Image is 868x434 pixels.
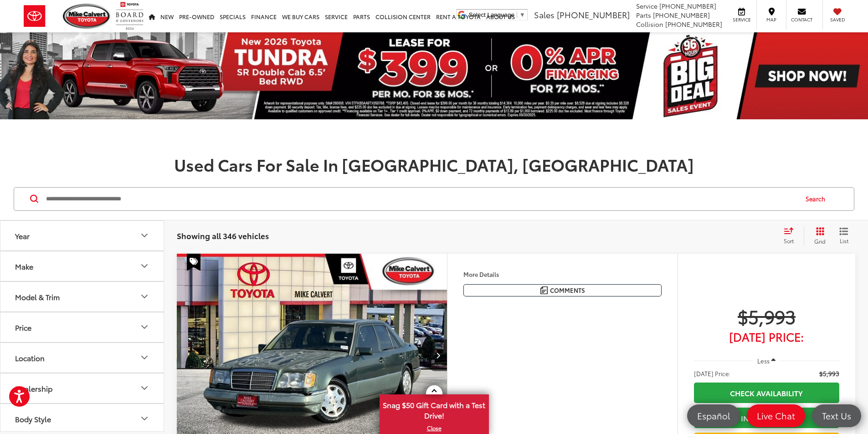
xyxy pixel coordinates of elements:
span: Sales [534,9,555,20]
button: LocationLocation [0,343,164,373]
span: Collision [636,20,663,29]
span: Contact [791,16,812,23]
span: Parts [636,10,651,20]
span: Service [636,1,657,10]
span: [DATE] Price: [694,369,730,378]
h4: More Details [463,271,662,277]
span: [PHONE_NUMBER] [557,9,630,20]
a: Check Availability [694,383,839,403]
div: Location [139,352,150,363]
div: Model & Trim [15,292,60,301]
span: Sort [784,237,794,245]
img: Comments [540,286,548,294]
div: Dealership [15,384,52,393]
span: Service [731,16,752,23]
div: Price [15,323,31,332]
a: Live Chat [747,404,805,427]
span: $5,993 [819,369,839,378]
span: ▼ [519,11,525,18]
button: MakeMake [0,251,164,281]
button: Less [753,352,781,369]
button: Next image [429,339,447,371]
div: Dealership [139,383,150,393]
div: Price [139,322,150,332]
div: Year [15,231,30,240]
div: Year [139,230,150,241]
span: Comments [550,286,585,295]
button: Comments [463,284,662,296]
span: $5,993 [694,305,839,327]
a: Text Us [812,404,861,427]
span: [PHONE_NUMBER] [659,1,716,10]
button: DealershipDealership [0,373,164,403]
div: Make [15,262,33,271]
span: Snag $50 Gift Card with a Test Drive! [380,395,488,423]
img: Mike Calvert Toyota [63,4,111,29]
input: Search by Make, Model, or Keyword [45,188,797,210]
button: Body StyleBody Style [0,404,164,434]
div: Make [139,260,150,271]
button: YearYear [0,221,164,250]
button: Grid View [804,227,832,245]
span: Text Us [817,410,856,421]
span: Saved [827,16,847,23]
button: Search [797,188,838,210]
span: Map [761,16,781,23]
span: [DATE] Price: [694,332,839,341]
button: Select sort value [779,227,804,245]
span: Less [757,357,770,365]
button: PricePrice [0,312,164,342]
span: Grid [814,237,826,245]
span: Special [187,254,200,271]
span: Showing all 346 vehicles [177,230,269,241]
a: Español [687,404,740,427]
div: Body Style [15,414,51,423]
button: List View [832,227,855,245]
div: Body Style [139,413,150,424]
div: Location [15,353,45,362]
span: [PHONE_NUMBER] [665,20,722,29]
span: Live Chat [752,410,800,421]
button: Model & TrimModel & Trim [0,282,164,311]
span: [PHONE_NUMBER] [653,10,710,20]
div: Model & Trim [139,291,150,302]
span: List [839,237,848,245]
span: Español [693,410,734,421]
